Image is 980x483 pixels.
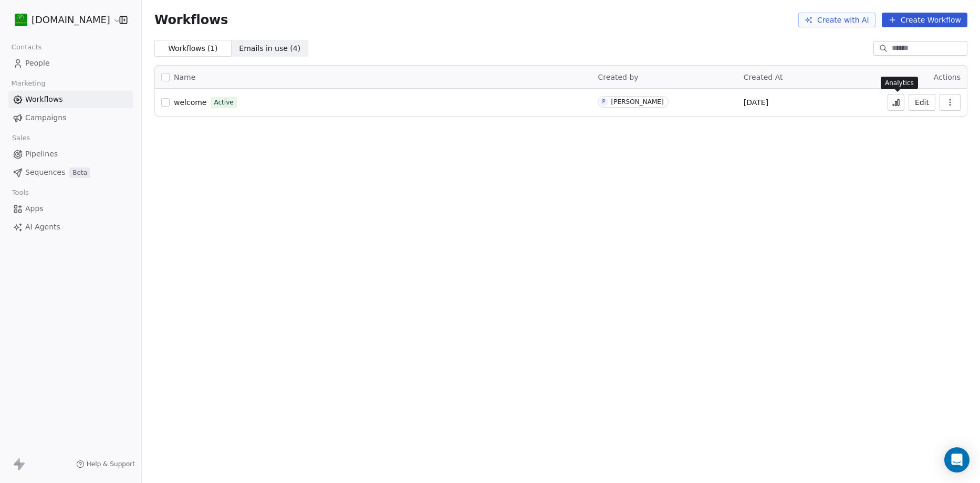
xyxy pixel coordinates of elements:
span: Workflows [154,13,228,27]
p: Analytics [885,79,914,87]
a: Workflows [8,91,133,108]
span: Workflows [25,94,63,105]
a: AI Agents [8,218,133,236]
span: Active [214,98,233,107]
span: People [25,58,50,69]
button: [DOMAIN_NAME] [13,11,112,29]
span: Name [174,72,195,83]
button: Create with AI [798,13,875,27]
span: Pipelines [25,149,58,160]
span: Emails in use ( 4 ) [239,43,300,54]
button: Create Workflow [882,13,967,27]
span: Help & Support [87,460,135,468]
span: Contacts [7,39,46,55]
span: Tools [7,185,33,201]
span: Actions [934,73,961,81]
button: Edit [909,94,935,111]
a: Pipelines [8,145,133,163]
span: [DATE] [744,97,768,108]
span: Beta [69,167,90,178]
div: [PERSON_NAME] [611,98,664,106]
div: Open Intercom Messenger [944,447,969,472]
a: welcome [174,97,206,108]
span: Sales [7,130,35,146]
span: Marketing [7,76,50,91]
a: People [8,55,133,72]
a: Campaigns [8,109,133,127]
span: Campaigns [25,112,66,123]
a: Help & Support [76,460,135,468]
span: AI Agents [25,222,60,233]
div: P [602,98,606,106]
span: Created At [744,73,783,81]
span: Sequences [25,167,65,178]
span: Apps [25,203,44,214]
span: welcome [174,98,206,107]
a: SequencesBeta [8,164,133,181]
img: 439216937_921727863089572_7037892552807592703_n%20(1).jpg [15,14,27,26]
span: Created by [598,73,639,81]
span: [DOMAIN_NAME] [32,13,110,27]
a: Apps [8,200,133,217]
